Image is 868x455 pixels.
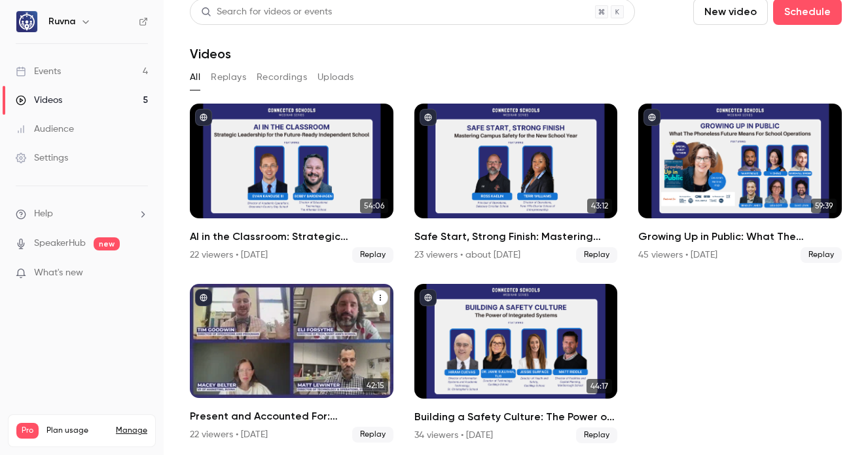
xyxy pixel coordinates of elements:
[643,109,660,126] button: published
[352,427,393,443] span: Replay
[190,248,268,262] div: 22 viewers • [DATE]
[16,151,68,165] div: Settings
[116,425,147,436] a: Manage
[34,266,83,280] span: What's new
[16,94,62,107] div: Videos
[190,104,393,263] a: 54:06AI in the Classroom: Strategic Leadership for the Future-Ready Independent School22 viewers ...
[420,109,437,126] button: published
[638,248,717,262] div: 45 viewers • [DATE]
[190,67,200,88] button: All
[190,408,393,424] h2: Present and Accounted For: Attendance Systems That Support Student Safety
[201,5,332,19] div: Search for videos or events
[16,123,74,136] div: Audience
[414,284,618,443] li: Building a Safety Culture: The Power of Integrated Systems
[34,207,53,221] span: Help
[352,247,393,263] span: Replay
[132,267,148,279] iframe: Noticeable Trigger
[211,67,246,88] button: Replays
[16,423,39,439] span: Pro
[190,104,842,443] ul: Videos
[576,427,617,443] span: Replay
[638,229,842,245] h2: Growing Up in Public: What The Phoneless Future Means For School Operations
[414,248,520,262] div: 23 viewers • about [DATE]
[16,11,37,32] img: Ruvna
[363,378,388,393] span: 42:15
[94,237,120,250] span: new
[638,104,842,263] a: 59:39Growing Up in Public: What The Phoneless Future Means For School Operations45 viewers • [DAT...
[414,229,618,245] h2: Safe Start, Strong Finish: Mastering Campus Safety for the New School Year
[414,104,618,263] li: Safe Start, Strong Finish: Mastering Campus Safety for the New School Year
[414,429,493,442] div: 34 viewers • [DATE]
[414,284,618,443] a: 44:17Building a Safety Culture: The Power of Integrated Systems34 viewers • [DATE]Replay
[190,229,393,245] h2: AI in the Classroom: Strategic Leadership for the Future-Ready Independent School
[420,289,437,306] button: published
[587,379,612,393] span: 44:17
[46,425,108,436] span: Plan usage
[414,409,618,425] h2: Building a Safety Culture: The Power of Integrated Systems
[190,428,268,441] div: 22 viewers • [DATE]
[257,67,307,88] button: Recordings
[360,199,388,213] span: 54:06
[16,207,148,221] li: help-dropdown-opener
[317,67,354,88] button: Uploads
[190,284,393,443] li: Present and Accounted For: Attendance Systems That Support Student Safety
[190,46,231,62] h1: Videos
[576,247,617,263] span: Replay
[801,247,842,263] span: Replay
[34,237,86,250] a: SpeakerHub
[811,199,837,213] span: 59:39
[190,284,393,443] a: 42:15Present and Accounted For: Attendance Systems That Support Student Safety22 viewers • [DATE]...
[195,289,212,306] button: published
[638,104,842,263] li: Growing Up in Public: What The Phoneless Future Means For School Operations
[48,15,75,28] h6: Ruvna
[190,104,393,263] li: AI in the Classroom: Strategic Leadership for the Future-Ready Independent School
[195,109,212,126] button: published
[414,104,618,263] a: 43:12Safe Start, Strong Finish: Mastering Campus Safety for the New School Year23 viewers • about...
[587,199,612,213] span: 43:12
[16,65,61,78] div: Events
